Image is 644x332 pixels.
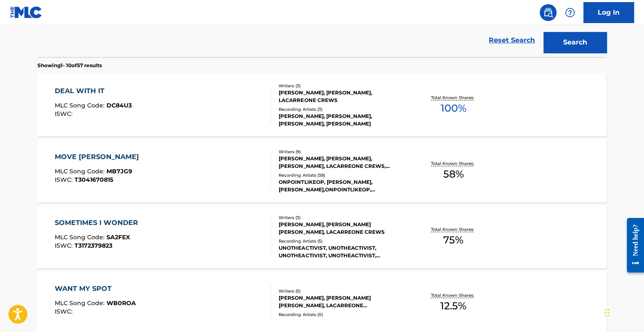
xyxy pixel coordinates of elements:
img: help [565,8,575,18]
span: MLC Song Code : [55,233,106,241]
div: ONPOINTLIKEOP, [PERSON_NAME], [PERSON_NAME],ONPOINTLIKEOP, [PERSON_NAME], [PERSON_NAME], [PERSON_... [279,178,406,193]
p: Total Known Shares: [431,226,476,233]
a: MOVE [PERSON_NAME]MLC Song Code:MB7JG9ISWC:T3041670815Writers (9)[PERSON_NAME], [PERSON_NAME], [P... [37,139,607,202]
span: ISWC : [55,176,75,183]
div: Writers ( 3 ) [279,83,406,89]
span: DC84U3 [106,102,132,109]
img: MLC Logo [10,6,43,18]
span: MLC Song Code : [55,167,106,175]
span: 75 % [443,233,463,248]
div: MOVE [PERSON_NAME] [55,152,143,162]
div: Help [562,4,578,21]
span: T3172379823 [75,242,112,249]
img: search [543,8,553,18]
a: SOMETIMES I WONDERMLC Song Code:SA2FEXISWC:T3172379823Writers (3)[PERSON_NAME], [PERSON_NAME] [PE... [37,205,607,268]
div: [PERSON_NAME], [PERSON_NAME] [PERSON_NAME], LACARREONE CREWS [279,221,406,236]
div: Recording Artists ( 5 ) [279,238,406,244]
span: SA2FEX [106,233,130,241]
p: Total Known Shares: [431,292,476,298]
div: Writers ( 3 ) [279,214,406,221]
div: Recording Artists ( 3 ) [279,106,406,112]
span: T3041670815 [75,176,113,183]
div: [PERSON_NAME], [PERSON_NAME] [PERSON_NAME], LACARREONE [PERSON_NAME], [PERSON_NAME] [279,294,406,309]
a: Reset Search [484,31,539,50]
p: Total Known Shares: [431,160,476,167]
span: ISWC : [55,308,75,315]
iframe: Chat Widget [602,292,644,332]
span: ISWC : [55,242,75,249]
div: [PERSON_NAME], [PERSON_NAME], [PERSON_NAME], LACARREONE CREWS, [PERSON_NAME], [PERSON_NAME] [PERS... [279,155,406,170]
span: WB0ROA [106,299,136,307]
div: Writers ( 5 ) [279,288,406,294]
span: 58 % [443,167,463,182]
div: WANT MY SPOT [55,284,136,294]
span: MLC Song Code : [55,102,106,109]
div: [PERSON_NAME], [PERSON_NAME], [PERSON_NAME], [PERSON_NAME] [279,112,406,128]
div: SOMETIMES I WONDER [55,218,142,228]
div: DEAL WITH IT [55,86,132,96]
iframe: Resource Center [620,211,644,279]
button: Search [543,32,607,53]
a: DEAL WITH ITMLC Song Code:DC84U3ISWC:Writers (3)[PERSON_NAME], [PERSON_NAME], LACARREONE CREWSRec... [37,73,607,136]
span: MLC Song Code : [55,299,106,307]
div: [PERSON_NAME], [PERSON_NAME], LACARREONE CREWS [279,89,406,104]
div: Recording Artists ( 38 ) [279,172,406,178]
span: ISWC : [55,110,75,118]
a: Public Search [540,4,556,21]
span: MB7JG9 [106,167,132,175]
div: Recording Artists ( 0 ) [279,311,406,318]
div: Writers ( 9 ) [279,149,406,155]
div: Drag [604,300,609,325]
p: Showing 1 - 10 of 57 results [37,62,102,69]
span: 12.5 % [440,298,466,314]
div: UNOTHEACTIVIST, UNOTHEACTIVIST, UNOTHEACTIVIST, UNOTHEACTIVIST, UNOTHEACTIVIST [279,244,406,259]
p: Total Known Shares: [431,94,476,101]
span: 100 % [440,101,466,116]
a: Log In [583,2,634,23]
